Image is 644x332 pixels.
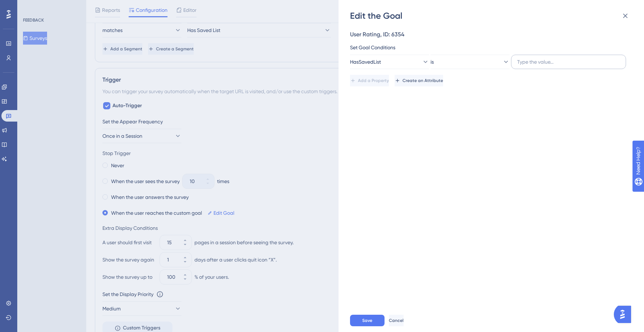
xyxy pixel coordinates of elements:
span: Create an Attribute [402,78,443,83]
button: Add a Property [350,75,389,86]
div: Edit the Goal [350,10,634,22]
div: Set Goal Conditions [350,43,628,52]
span: Need Help? [17,2,45,10]
span: Add a Property [358,78,389,83]
iframe: UserGuiding AI Assistant Launcher [614,304,635,325]
span: Cancel [389,318,404,323]
button: is [431,55,510,69]
button: Save [350,315,385,326]
input: Type the value... [517,58,620,66]
span: HasSavedList [350,58,381,66]
div: User Rating, ID: 6354 [350,30,628,39]
button: Cancel [389,315,404,326]
span: Save [362,318,372,323]
button: Create an Attribute [395,75,443,86]
button: HasSavedList [350,55,429,69]
span: is [431,58,434,66]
